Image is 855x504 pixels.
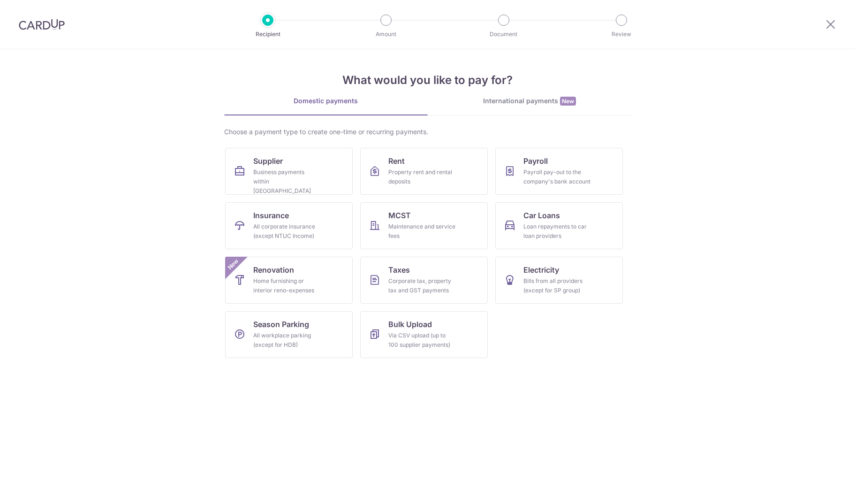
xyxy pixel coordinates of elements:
[388,264,410,275] span: Taxes
[360,202,488,249] a: MCSTMaintenance and service fees
[225,257,241,272] span: New
[253,319,309,330] span: Season Parking
[225,311,353,358] a: Season ParkingAll workplace parking (except for HDB)
[428,96,631,106] div: International payments
[224,96,428,106] div: Domestic payments
[225,257,353,304] a: RenovationHome furnishing or interior reno-expensesNew
[523,276,591,295] div: Bills from all providers (except for SP group)
[360,257,488,304] a: TaxesCorporate tax, property tax and GST payments
[253,168,321,196] div: Business payments within [GEOGRAPHIC_DATA]
[19,19,65,30] img: CardUp
[253,264,294,275] span: Renovation
[253,210,289,221] span: Insurance
[560,97,576,106] span: New
[388,319,432,330] span: Bulk Upload
[523,210,560,221] span: Car Loans
[523,222,591,241] div: Loan repayments to car loan providers
[388,222,456,241] div: Maintenance and service fees
[495,148,623,195] a: PayrollPayroll pay-out to the company's bank account
[253,331,321,350] div: All workplace parking (except for HDB)
[360,148,488,195] a: RentProperty rent and rental deposits
[523,168,591,186] div: Payroll pay-out to the company's bank account
[224,72,631,89] h4: What would you like to pay for?
[388,276,456,295] div: Corporate tax, property tax and GST payments
[253,276,321,295] div: Home furnishing or interior reno-expenses
[495,257,623,304] a: ElectricityBills from all providers (except for SP group)
[360,311,488,358] a: Bulk UploadVia CSV upload (up to 100 supplier payments)
[253,155,283,167] span: Supplier
[495,202,623,249] a: Car LoansLoan repayments to car loan providers
[225,148,353,195] a: SupplierBusiness payments within [GEOGRAPHIC_DATA]
[225,202,353,249] a: InsuranceAll corporate insurance (except NTUC Income)
[587,30,656,39] p: Review
[523,264,559,275] span: Electricity
[388,168,456,186] div: Property rent and rental deposits
[224,127,631,137] div: Choose a payment type to create one-time or recurring payments.
[523,155,548,167] span: Payroll
[388,155,405,167] span: Rent
[469,30,538,39] p: Document
[351,30,421,39] p: Amount
[388,210,411,221] span: MCST
[253,222,321,241] div: All corporate insurance (except NTUC Income)
[794,476,846,499] iframe: Opens a widget where you can find more information
[388,331,456,350] div: Via CSV upload (up to 100 supplier payments)
[233,30,303,39] p: Recipient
